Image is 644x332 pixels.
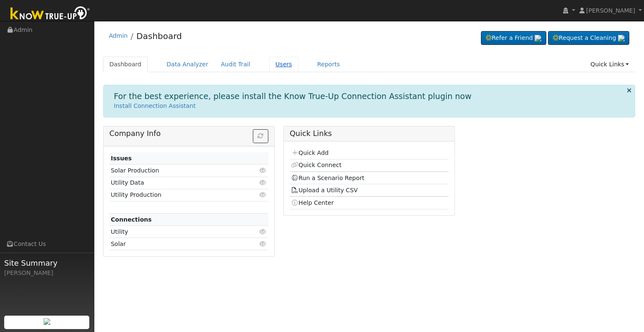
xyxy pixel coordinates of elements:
a: Refer a Friend [481,31,546,45]
a: Quick Connect [291,162,341,168]
a: Request a Cleaning [548,31,629,45]
strong: Connections [111,216,152,223]
a: Dashboard [103,57,148,72]
h5: Company Info [109,129,268,138]
td: Solar Production [109,165,243,177]
a: Quick Links [584,57,635,72]
td: Utility Data [109,177,243,189]
h1: For the best experience, please install the Know True-Up Connection Assistant plugin now [114,91,472,101]
i: Click to view [260,241,267,247]
img: retrieve [535,35,541,42]
a: Upload a Utility CSV [291,187,358,193]
a: Dashboard [136,31,182,41]
a: Quick Add [291,149,328,156]
h5: Quick Links [290,129,449,138]
a: Reports [311,57,346,72]
a: Admin [109,32,128,39]
td: Solar [109,238,243,250]
i: Click to view [260,167,267,173]
img: Know True-Up [6,5,94,24]
span: Site Summary [4,257,90,269]
span: [PERSON_NAME] [586,7,635,14]
a: Users [269,57,299,72]
a: Help Center [291,199,334,206]
img: retrieve [618,35,625,42]
td: Utility Production [109,189,243,201]
a: Run a Scenario Report [291,175,364,181]
a: Audit Trail [215,57,257,72]
i: Click to view [260,192,267,198]
strong: Issues [111,155,132,162]
td: Utility [109,226,243,238]
i: Click to view [260,229,267,235]
i: Click to view [260,180,267,186]
img: retrieve [44,318,50,325]
a: Install Connection Assistant [114,102,196,109]
a: Data Analyzer [160,57,215,72]
div: [PERSON_NAME] [4,269,90,277]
